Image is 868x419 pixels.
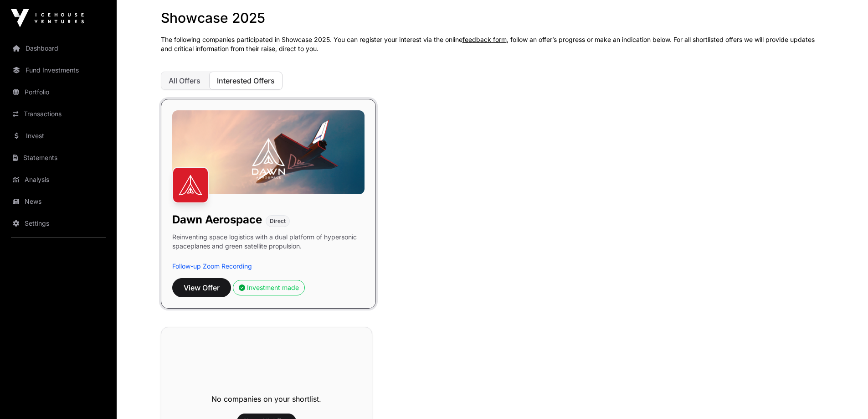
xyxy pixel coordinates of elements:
[7,148,109,168] a: Statements
[7,191,109,212] a: News
[7,60,109,80] a: Fund Investments
[7,126,109,146] a: Invest
[217,76,275,85] span: Interested Offers
[7,38,109,58] a: Dashboard
[239,283,299,292] div: Investment made
[11,9,84,27] img: Icehouse Ventures Logo
[172,278,231,297] button: View Offer
[822,375,868,419] iframe: Chat Widget
[172,262,252,270] a: Follow-up Zoom Recording
[161,35,824,53] p: The following companies participated in Showcase 2025. You can register your interest via the onl...
[172,167,209,203] img: Dawn Aerospace
[7,213,109,233] a: Settings
[161,72,208,90] button: All Offers
[169,76,200,85] span: All Offers
[7,104,109,124] a: Transactions
[209,72,282,90] button: Interested Offers
[211,393,321,404] h2: No companies on your shortlist.
[172,233,365,262] p: Reinventing space logistics with a dual platform of hypersonic spaceplanes and green satellite pr...
[270,217,286,225] span: Direct
[7,82,109,102] a: Portfolio
[7,170,109,190] a: Analysis
[462,36,507,43] a: feedback form
[184,282,220,293] span: View Offer
[233,280,305,295] button: Investment made
[172,110,365,194] img: Dawn-Banner.jpg
[161,10,824,26] h1: Showcase 2025
[172,212,262,227] h1: Dawn Aerospace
